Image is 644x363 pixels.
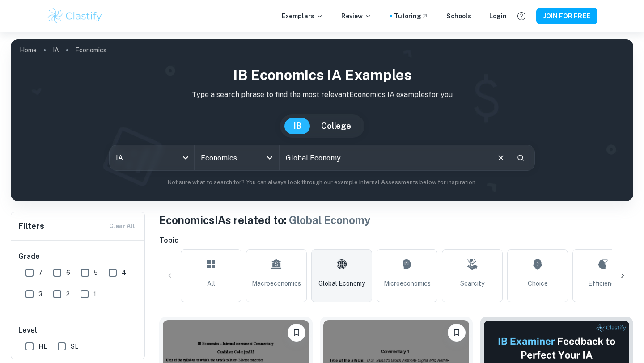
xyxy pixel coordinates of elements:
[263,152,276,164] button: Open
[18,178,626,187] p: Not sure what to search for? You can always look through our example Internal Assessments below f...
[288,324,305,342] button: Please log in to bookmark exemplars
[394,11,428,21] a: Tutoring
[122,268,126,278] span: 4
[38,268,42,278] span: 7
[536,8,597,24] button: JOIN FOR FREE
[18,89,626,100] p: Type a search phrase to find the most relevant Economics IA examples for you
[18,64,626,86] h1: IB Economics IA examples
[448,324,466,342] button: Please log in to bookmark exemplars
[489,11,507,21] a: Login
[513,150,528,165] button: Search
[289,214,371,226] span: Global Economy
[446,11,471,21] a: Schools
[47,7,103,25] img: Clastify logo
[492,149,509,166] button: Clear
[341,11,372,21] p: Review
[588,279,618,288] span: Efficiency
[280,145,489,170] input: E.g. smoking and tax, tariffs, global economy...
[514,8,529,24] button: Help and Feedback
[460,279,484,288] span: Scarcity
[66,268,70,278] span: 6
[18,325,138,336] h6: Level
[528,279,548,288] span: Choice
[53,44,59,56] a: IA
[94,268,98,278] span: 5
[71,342,78,351] span: SL
[252,279,301,288] span: Macroeconomics
[20,44,37,56] a: Home
[18,251,138,262] h6: Grade
[11,39,633,201] img: profile cover
[159,235,633,246] h6: Topic
[38,342,47,351] span: HL
[318,279,365,288] span: Global Economy
[312,118,360,134] button: College
[159,212,633,228] h1: Economics IAs related to:
[93,289,96,299] span: 1
[284,118,310,134] button: IB
[66,289,70,299] span: 2
[207,279,215,288] span: All
[75,45,106,55] p: Economics
[110,145,194,170] div: IA
[18,220,44,232] h6: Filters
[384,279,431,288] span: Microeconomics
[38,289,42,299] span: 3
[282,11,323,21] p: Exemplars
